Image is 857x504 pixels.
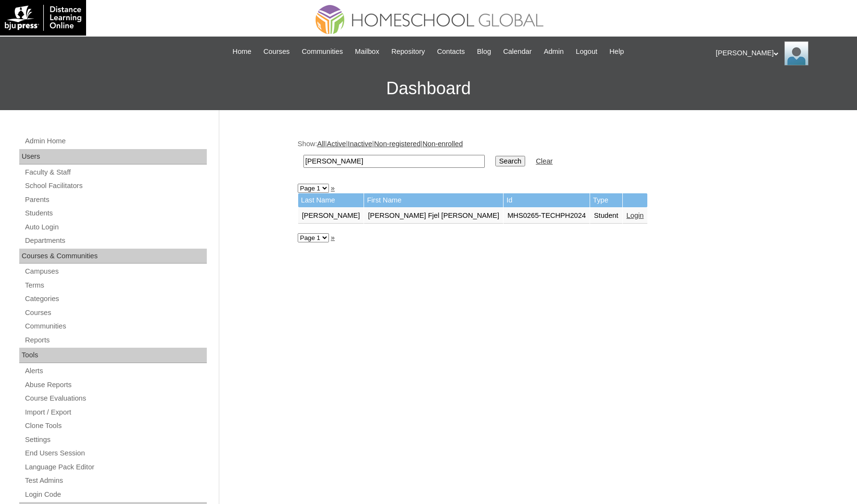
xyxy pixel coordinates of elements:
[590,193,622,207] td: Type
[303,155,485,168] input: Search
[24,207,207,219] a: Students
[24,461,207,473] a: Language Pack Editor
[297,46,348,57] a: Communities
[627,212,644,219] a: Login
[495,156,525,166] input: Search
[364,193,503,207] td: First Name
[24,489,207,501] a: Login Code
[477,46,491,57] span: Blog
[24,194,207,206] a: Parents
[24,265,207,277] a: Campuses
[544,46,564,57] span: Admin
[387,46,430,57] a: Repository
[536,157,553,165] a: Clear
[504,208,590,224] td: MHS0265-TECHPH2024
[504,193,590,207] td: Id
[605,46,629,57] a: Help
[19,149,207,164] div: Users
[391,46,425,57] span: Repository
[19,249,207,264] div: Courses & Communities
[355,46,379,57] span: Mailbox
[24,420,207,432] a: Clone Tools
[609,46,624,57] span: Help
[331,184,335,192] a: »
[228,46,256,57] a: Home
[24,447,207,459] a: End Users Session
[350,46,384,57] a: Mailbox
[5,5,81,31] img: logo-white.png
[298,193,364,207] td: Last Name
[24,293,207,305] a: Categories
[24,279,207,291] a: Terms
[539,46,569,57] a: Admin
[298,139,774,173] div: Show: | | | |
[472,46,496,57] a: Blog
[24,379,207,391] a: Abuse Reports
[24,221,207,233] a: Auto Login
[19,348,207,363] div: Tools
[364,208,503,224] td: [PERSON_NAME] Fjel [PERSON_NAME]
[24,135,207,147] a: Admin Home
[590,208,622,224] td: Student
[264,46,290,57] span: Courses
[5,67,852,110] h3: Dashboard
[259,46,295,57] a: Courses
[348,140,372,148] a: Inactive
[24,180,207,192] a: School Facilitators
[24,392,207,404] a: Course Evaluations
[298,208,364,224] td: [PERSON_NAME]
[374,140,421,148] a: Non-registered
[576,46,597,57] span: Logout
[784,41,808,65] img: Ariane Ebuen
[716,41,847,65] div: [PERSON_NAME]
[24,475,207,487] a: Test Admins
[432,46,470,57] a: Contacts
[327,140,346,148] a: Active
[503,46,531,57] span: Calendar
[422,140,463,148] a: Non-enrolled
[302,46,343,57] span: Communities
[24,406,207,418] a: Import / Export
[24,320,207,332] a: Communities
[24,166,207,178] a: Faculty & Staff
[24,307,207,319] a: Courses
[437,46,465,57] span: Contacts
[24,434,207,446] a: Settings
[24,334,207,346] a: Reports
[233,46,252,57] span: Home
[24,365,207,377] a: Alerts
[317,140,325,148] a: All
[24,235,207,247] a: Departments
[498,46,536,57] a: Calendar
[331,234,335,241] a: »
[571,46,602,57] a: Logout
